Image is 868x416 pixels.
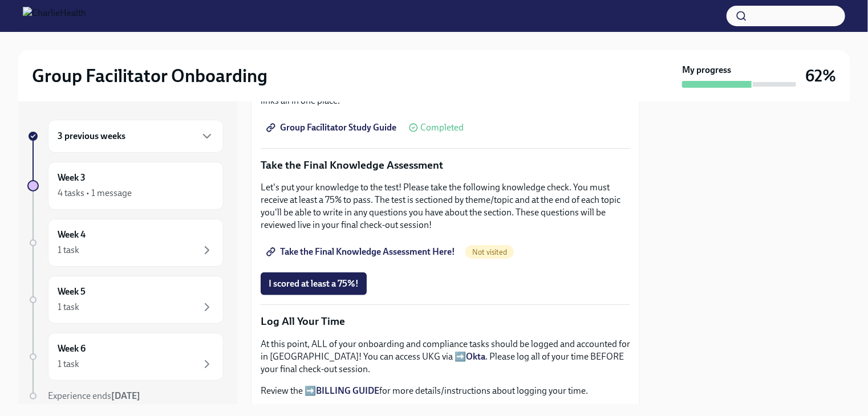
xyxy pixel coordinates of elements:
[32,64,267,87] h2: Group Facilitator Onboarding
[261,385,630,397] p: Review the ➡️ for more details/instructions about logging your time.
[261,240,463,263] a: Take the Final Knowledge Assessment Here!
[48,120,224,153] div: 3 previous weeks
[58,301,79,313] div: 1 task
[58,172,86,184] h6: Week 3
[261,314,630,329] p: Log All Your Time
[682,64,731,76] strong: My progress
[261,272,367,295] button: I scored at least a 75%!
[261,181,630,231] p: Let's put your knowledge to the test! Please take the following knowledge check. You must receive...
[58,286,86,298] h6: Week 5
[269,122,396,133] span: Group Facilitator Study Guide
[316,385,379,396] a: BILLING GUIDE
[58,130,125,142] h6: 3 previous weeks
[48,390,140,401] span: Experience ends
[269,278,359,289] span: I scored at least a 75%!
[466,351,485,362] a: Okta
[58,342,86,355] h6: Week 6
[420,123,464,132] span: Completed
[261,338,630,376] p: At this point, ALL of your onboarding and compliance tasks should be logged and accounted for in ...
[58,187,132,199] div: 4 tasks • 1 message
[58,229,86,241] h6: Week 4
[27,333,224,381] a: Week 61 task
[27,276,224,324] a: Week 51 task
[261,116,404,139] a: Group Facilitator Study Guide
[269,246,455,258] span: Take the Final Knowledge Assessment Here!
[58,244,79,256] div: 1 task
[465,248,514,256] span: Not visited
[58,358,79,370] div: 1 task
[805,66,836,86] h3: 62%
[111,390,140,401] strong: [DATE]
[261,158,630,173] p: Take the Final Knowledge Assessment
[27,162,224,210] a: Week 34 tasks • 1 message
[23,7,86,25] img: CharlieHealth
[27,219,224,267] a: Week 41 task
